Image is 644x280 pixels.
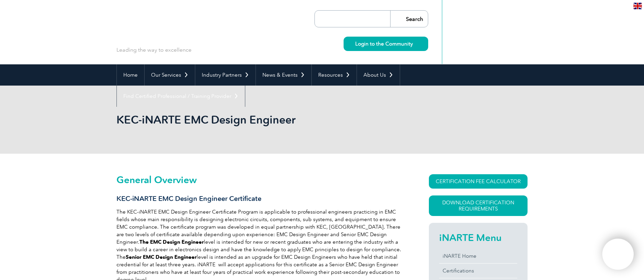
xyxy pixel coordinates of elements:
[390,11,428,27] input: Search
[195,64,256,86] a: Industry Partners
[609,246,627,263] img: svg+xml;nitro-empty-id=MTM1OToxMTY=-1;base64,PHN2ZyB2aWV3Qm94PSIwIDAgNDAwIDQwMCIgd2lkdGg9IjQwMCIg...
[429,174,528,189] a: CERTIFICATION FEE CALCULATOR
[344,37,428,51] a: Login to the Community
[126,254,197,260] strong: Senior EMC Design Engineer
[357,64,400,86] a: About Us
[413,42,417,46] img: svg+xml;nitro-empty-id=MzU4OjIyMw==-1;base64,PHN2ZyB2aWV3Qm94PSIwIDAgMTEgMTEiIHdpZHRoPSIxMSIgaGVp...
[116,174,404,185] h2: General Overview
[429,195,528,216] a: Download Certification Requirements
[116,113,380,126] h1: KEC-iNARTE EMC Design Engineer
[145,64,195,86] a: Our Services
[256,64,311,86] a: News & Events
[312,64,357,86] a: Resources
[439,232,517,243] h2: iNARTE Menu
[439,264,517,278] a: Certifications
[117,64,144,86] a: Home
[439,249,517,263] a: iNARTE Home
[116,194,404,203] h3: KEC-iNARTE EMC Design Engineer Certificate
[139,239,204,245] strong: The EMC Design Engineer
[117,86,245,107] a: Find Certified Professional / Training Provider
[116,46,191,54] p: Leading the way to excellence
[633,3,642,9] img: en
